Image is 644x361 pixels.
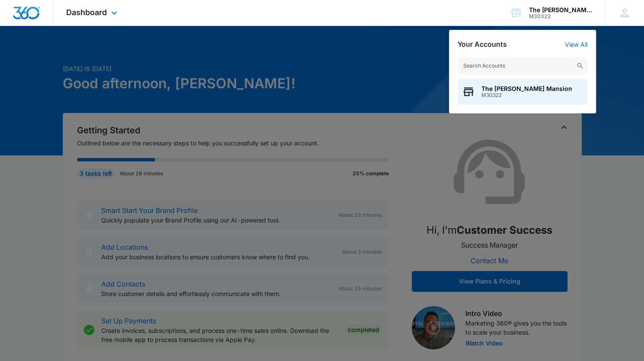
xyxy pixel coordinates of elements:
span: M30322 [481,92,572,98]
a: View All [565,41,587,48]
span: Dashboard [66,8,107,17]
button: The [PERSON_NAME] MansionM30322 [458,79,587,105]
div: account name [529,6,592,13]
h2: Your Accounts [458,40,507,48]
span: The [PERSON_NAME] Mansion [481,85,572,92]
input: Search Accounts [458,57,587,74]
div: account id [529,13,592,19]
